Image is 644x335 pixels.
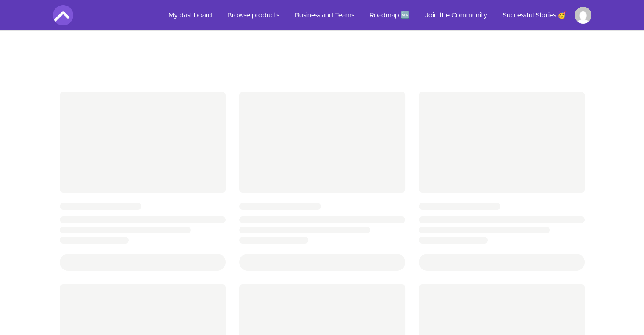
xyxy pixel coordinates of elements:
nav: Main [162,5,591,25]
a: Browse products [221,5,286,25]
a: My dashboard [162,5,219,25]
img: Amigoscode logo [53,5,73,25]
a: Business and Teams [288,5,361,25]
a: Roadmap 🆕 [363,5,416,25]
a: Join the Community [418,5,494,25]
img: Profile image for Bahtiyor Khushayev [575,7,591,24]
a: Successful Stories 🥳 [496,5,573,25]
